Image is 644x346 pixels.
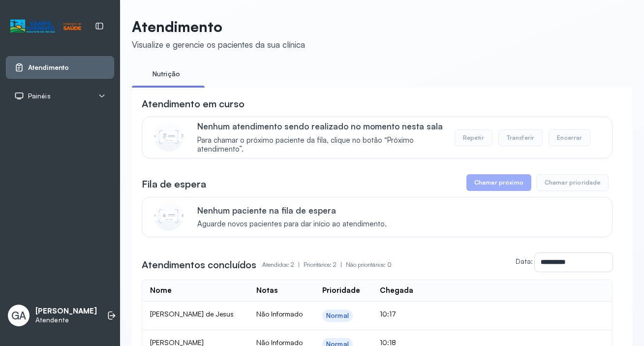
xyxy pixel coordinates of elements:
[197,205,387,216] p: Nenhum paciente na fila de espera
[14,63,106,72] a: Atendimento
[516,257,533,265] label: Data:
[298,261,300,268] span: |
[256,286,277,295] div: Notas
[262,258,304,272] p: Atendidos: 2
[466,174,531,191] button: Chamar próximo
[154,201,184,231] img: Imagem de CalloutCard
[197,220,387,229] span: Aguarde novos pacientes para dar início ao atendimento.
[326,312,349,320] div: Normal
[536,174,609,191] button: Chamar prioridade
[132,66,201,82] a: Nutrição
[35,307,97,316] p: [PERSON_NAME]
[28,63,69,72] span: Atendimento
[154,122,184,152] img: Imagem de CalloutCard
[455,129,492,146] button: Repetir
[340,261,342,268] span: |
[142,97,245,111] h3: Atendimento em curso
[346,258,392,272] p: Não prioritários: 0
[132,39,305,50] div: Visualize e gerencie os pacientes da sua clínica
[132,18,305,35] p: Atendimento
[150,310,234,318] span: [PERSON_NAME] de Jesus
[142,177,206,191] h3: Fila de espera
[322,286,360,295] div: Prioridade
[549,129,590,146] button: Encerrar
[380,310,396,318] span: 10:17
[142,258,256,272] h3: Atendimentos concluídos
[256,310,303,318] span: Não Informado
[35,316,97,324] p: Atendente
[197,136,455,155] span: Para chamar o próximo paciente da fila, clique no botão “Próximo atendimento”.
[380,286,413,295] div: Chegada
[304,258,346,272] p: Prioritários: 2
[197,121,455,131] p: Nenhum atendimento sendo realizado no momento nesta sala
[28,92,51,100] span: Painéis
[498,129,543,146] button: Transferir
[10,18,81,34] img: Logotipo do estabelecimento
[150,286,172,295] div: Nome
